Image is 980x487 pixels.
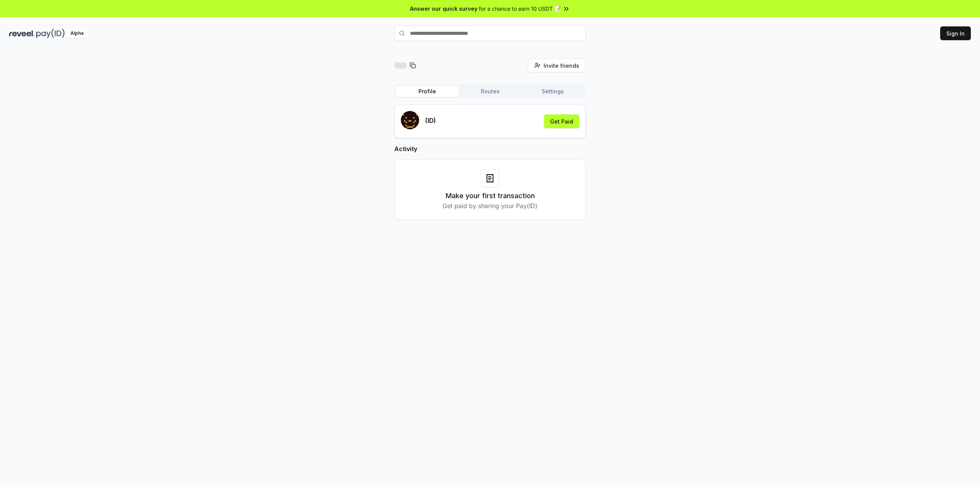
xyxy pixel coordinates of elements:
div: Alpha [66,29,88,38]
h2: Activity [394,144,586,153]
span: for a chance to earn 10 USDT 📝 [479,5,561,13]
p: (ID) [425,116,436,125]
button: Invite friends [528,59,586,72]
span: Invite friends [544,62,579,70]
button: Routes [459,86,521,97]
img: pay_id [36,29,65,38]
span: Answer our quick survey [410,5,477,13]
img: reveel_dark [9,29,35,38]
button: Settings [521,86,584,97]
button: Sign In [940,26,971,40]
button: Get Paid [544,114,579,128]
button: Profile [396,86,459,97]
h3: Make your first transaction [446,191,535,201]
p: Get paid by sharing your Pay(ID) [443,201,537,210]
